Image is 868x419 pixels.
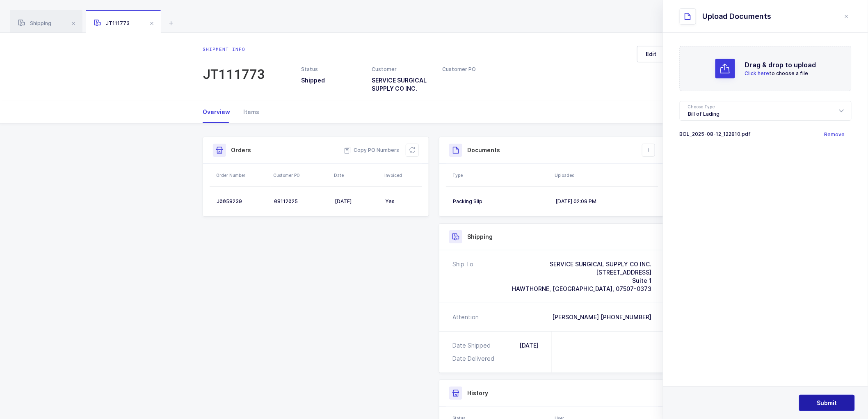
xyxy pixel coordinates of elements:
[452,355,498,363] div: Date Delivered
[467,389,488,397] h3: History
[335,198,379,205] div: [DATE]
[637,46,665,62] button: Edit
[453,198,549,205] div: Packing Slip
[217,198,267,205] div: J0058239
[452,313,479,321] div: Attention
[745,70,816,77] p: to choose a file
[372,76,432,93] h3: SERVICE SURGICAL SUPPLY CO INC.
[552,313,651,321] div: [PERSON_NAME] [PHONE_NUMBER]
[646,50,657,58] span: Edit
[825,131,845,139] button: Remove
[555,198,651,205] div: [DATE] 02:09 PM
[344,146,399,154] button: Copy PO Numbers
[512,260,651,268] div: SERVICE SURGICAL SUPPLY CO INC.
[384,172,420,179] div: Invoiced
[273,172,329,179] div: Customer PO
[555,172,656,179] div: Uploaded
[301,66,362,73] div: Status
[452,172,550,179] div: Type
[94,20,130,26] span: JT111773
[18,20,51,26] span: Shipping
[443,66,503,73] div: Customer PO
[301,76,362,85] h3: Shipped
[452,260,473,293] div: Ship To
[842,11,852,21] button: close drawer
[237,101,259,123] div: Items
[512,277,651,285] div: Suite 1
[203,46,265,53] div: Shipment info
[372,66,432,73] div: Customer
[274,198,328,205] div: 08112025
[512,268,651,277] div: [STREET_ADDRESS]
[703,11,772,21] div: Upload Documents
[385,198,395,204] span: Yes
[519,341,539,350] div: [DATE]
[231,146,251,154] h3: Orders
[203,101,237,123] div: Overview
[817,399,837,407] span: Submit
[467,233,493,241] h3: Shipping
[216,172,268,179] div: Order Number
[467,146,500,154] h3: Documents
[680,131,751,139] div: BOL_2025-08-12_122810.pdf
[452,341,494,350] div: Date Shipped
[745,60,816,70] h2: Drag & drop to upload
[799,395,855,411] button: Submit
[745,70,770,76] span: Click here
[512,285,651,292] span: HAWTHORNE, [GEOGRAPHIC_DATA], 07507-0373
[334,172,379,179] div: Date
